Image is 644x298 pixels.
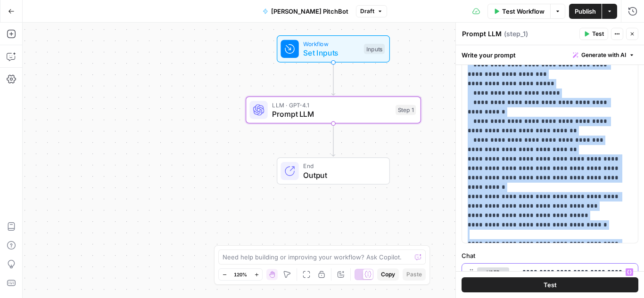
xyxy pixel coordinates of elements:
[246,35,421,63] div: WorkflowSet InputsInputs
[544,280,557,290] span: Test
[592,30,604,38] span: Test
[356,5,387,17] button: Draft
[303,47,359,58] span: Set Inputs
[403,268,426,281] button: Paste
[462,29,502,39] textarea: Prompt LLM
[257,4,354,19] button: [PERSON_NAME] PitchBot
[360,7,374,16] span: Draft
[271,7,348,16] span: [PERSON_NAME] PitchBot
[303,40,359,48] span: Workflow
[381,270,395,279] span: Copy
[272,108,391,120] span: Prompt LLM
[579,28,608,40] button: Test
[462,277,638,292] button: Test
[331,63,335,96] g: Edge from start to step_1
[569,4,602,19] button: Publish
[303,169,380,181] span: Output
[303,161,380,170] span: End
[477,267,509,277] button: user
[504,29,528,39] span: ( step_1 )
[502,7,545,16] span: Test Workflow
[272,100,391,109] span: LLM · GPT-4.1
[246,97,421,124] div: LLM · GPT-4.1Prompt LLMStep 1
[569,49,638,61] button: Generate with AI
[331,123,335,156] g: Edge from step_1 to end
[462,251,638,260] label: Chat
[456,45,644,64] div: Write your prompt
[406,270,422,279] span: Paste
[487,4,550,19] button: Test Workflow
[364,44,385,54] div: Inputs
[377,268,399,281] button: Copy
[575,7,596,16] span: Publish
[246,157,421,185] div: EndOutput
[581,51,626,59] span: Generate with AI
[396,105,416,115] div: Step 1
[234,271,247,278] span: 120%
